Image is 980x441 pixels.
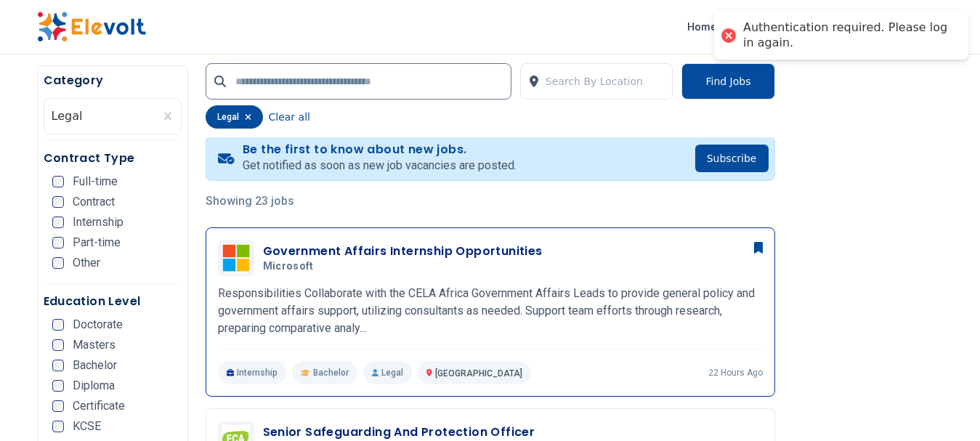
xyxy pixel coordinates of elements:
input: Certificate [52,400,64,412]
span: Microsoft [263,260,314,273]
button: Subscribe [695,145,769,172]
a: Home [681,15,722,39]
h3: Senior Safeguarding And Protection Officer [263,424,535,441]
div: Authentication required. Please log in again. [743,20,954,51]
input: Full-time [52,176,64,187]
h5: Contract Type [44,150,182,167]
div: legal [206,105,263,129]
button: Find Jobs [681,63,774,100]
input: Other [52,257,64,269]
img: Microsoft [222,243,251,272]
input: Internship [52,217,64,228]
iframe: Chat Widget [907,371,980,441]
a: MicrosoftGovernment Affairs Internship OpportunitiesMicrosoftResponsibilities Collaborate with th... [218,240,763,384]
span: Bachelor [313,367,349,379]
span: Full-time [73,176,118,187]
span: Bachelor [73,360,117,371]
p: Get notified as soon as new job vacancies are posted. [243,157,517,174]
button: Clear all [269,105,310,129]
span: Masters [73,339,116,351]
p: Showing 23 jobs [206,193,775,210]
span: Certificate [73,400,125,412]
h5: Category [44,72,182,89]
span: [GEOGRAPHIC_DATA] [435,368,522,379]
span: Doctorate [73,319,123,331]
p: Legal [363,361,412,384]
p: Internship [218,361,287,384]
span: Internship [73,217,123,228]
input: Masters [52,339,64,351]
input: Bachelor [52,360,64,371]
h5: Education Level [44,293,182,310]
input: Contract [52,196,64,208]
span: Diploma [73,380,115,392]
span: KCSE [73,421,101,432]
img: Elevolt [37,12,146,42]
p: 22 hours ago [708,367,763,379]
h4: Be the first to know about new jobs. [243,142,517,157]
input: KCSE [52,421,64,432]
span: Contract [73,196,115,208]
p: Responsibilities Collaborate with the CELA Africa Government Affairs Leads to provide general pol... [218,285,763,337]
h3: Government Affairs Internship Opportunities [263,243,543,260]
span: Part-time [73,237,121,248]
span: Other [73,257,100,269]
input: Part-time [52,237,64,248]
input: Diploma [52,380,64,392]
input: Doctorate [52,319,64,331]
